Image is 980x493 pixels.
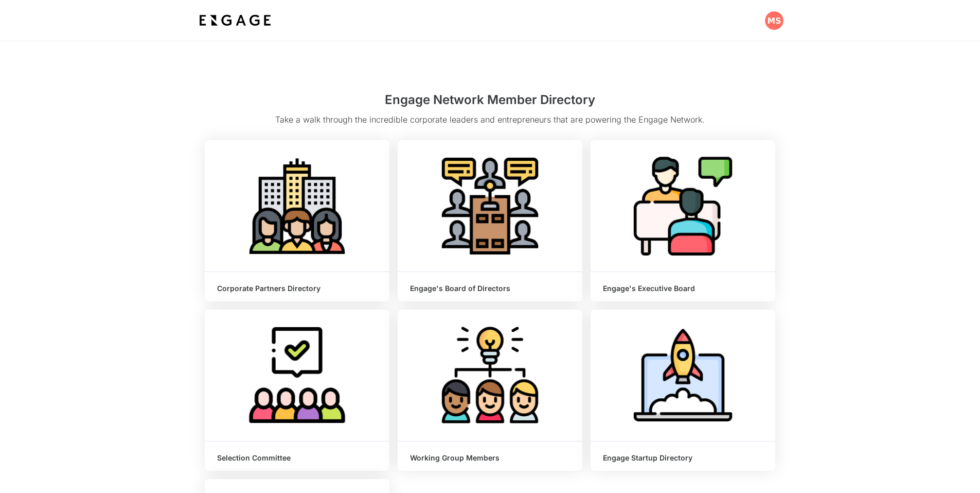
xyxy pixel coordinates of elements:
[217,284,377,293] h6: Corporate Partners Directory
[205,113,776,132] p: Take a walk through the incredible corporate leaders and entrepreneurs that are powering the Enga...
[410,284,570,293] h6: Engage's Board of Directors
[410,454,570,463] h6: Working Group Members
[765,11,783,30] button: Open profile menu
[217,454,377,463] h6: Selection Committee
[205,91,776,113] h2: Engage Network Member Directory
[197,11,273,30] img: bdf1fb74-1727-4ba0-a5bd-bc74ae9fc70b.jpeg
[765,11,783,30] img: Profile picture of Matthew Stevens
[603,284,763,293] h6: Engage's Executive Board
[603,454,763,463] h6: Engage Startup Directory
